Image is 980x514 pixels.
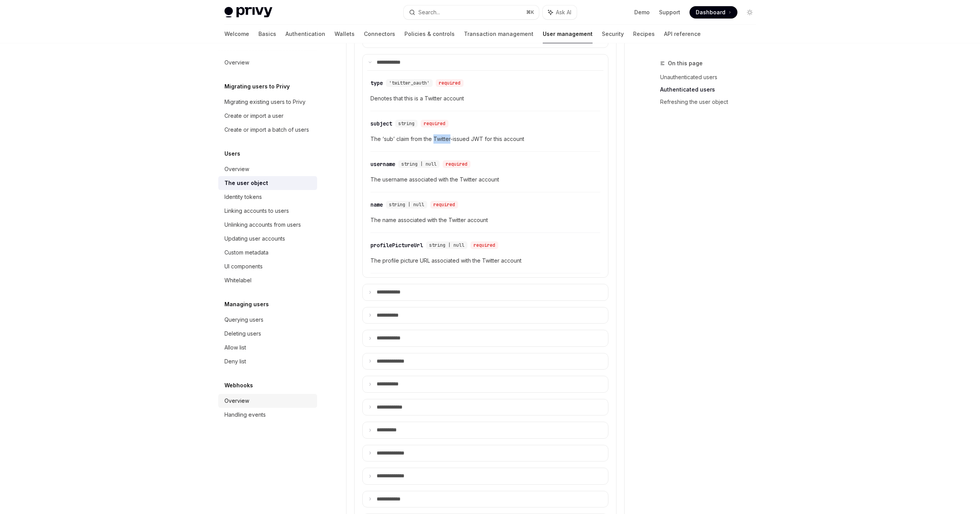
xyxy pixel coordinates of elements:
[370,256,600,265] span: The profile picture URL associated with the Twitter account
[659,8,680,16] a: Support
[224,149,240,158] h5: Users
[602,25,624,43] a: Security
[404,5,539,19] button: Search...⌘K
[660,96,762,108] a: Refreshing the user object
[421,120,448,127] div: required
[285,25,325,43] a: Authentication
[370,201,383,209] div: name
[218,408,317,422] a: Handling events
[224,58,249,67] div: Overview
[370,120,392,127] div: subject
[218,204,317,218] a: Linking accounts to users
[224,357,246,366] div: Deny list
[224,410,266,419] div: Handling events
[218,232,317,246] a: Updating user accounts
[664,25,701,43] a: API reference
[370,79,383,87] div: type
[218,190,317,204] a: Identity tokens
[401,161,436,167] span: string | null
[218,313,317,327] a: Querying users
[218,394,317,408] a: Overview
[224,165,249,174] div: Overview
[224,7,272,18] img: light logo
[364,25,395,43] a: Connectors
[218,109,317,123] a: Create or import a user
[370,134,600,144] span: The ‘sub’ claim from the Twitter-issued JWT for this account
[335,25,355,43] a: Wallets
[436,79,464,87] div: required
[634,8,650,16] a: Demo
[543,25,593,43] a: User management
[224,220,301,229] div: Unlinking accounts from users
[389,80,430,86] span: 'twitter_oauth'
[429,242,464,248] span: string | null
[543,5,577,19] button: Ask AI
[258,25,276,43] a: Basics
[224,343,246,352] div: Allow list
[224,206,289,215] div: Linking accounts to users
[224,262,263,271] div: UI components
[224,396,249,405] div: Overview
[218,341,317,355] a: Allow list
[224,125,309,134] div: Create or import a batch of users
[370,175,600,184] span: The username associated with the Twitter account
[398,120,414,127] span: string
[556,8,571,16] span: Ask AI
[690,6,737,19] a: Dashboard
[370,94,600,103] span: Denotes that this is a Twitter account
[224,381,253,390] h5: Webhooks
[218,246,317,260] a: Custom metadata
[224,315,263,324] div: Querying users
[218,327,317,341] a: Deleting users
[660,83,762,96] a: Authenticated users
[218,95,317,109] a: Migrating existing users to Privy
[218,355,317,368] a: Deny list
[224,25,249,43] a: Welcome
[218,176,317,190] a: The user object
[464,25,533,43] a: Transaction management
[218,218,317,232] a: Unlinking accounts from users
[224,82,290,91] h5: Migrating users to Privy
[370,241,423,249] div: profilePictureUrl
[696,8,725,16] span: Dashboard
[370,160,395,168] div: username
[218,162,317,176] a: Overview
[370,215,600,225] span: The name associated with the Twitter account
[526,9,534,15] span: ⌘ K
[633,25,655,43] a: Recipes
[218,123,317,137] a: Create or import a batch of users
[224,97,306,107] div: Migrating existing users to Privy
[443,160,470,168] div: required
[668,59,703,68] span: On this page
[224,234,285,243] div: Updating user accounts
[218,260,317,273] a: UI components
[224,300,269,309] h5: Managing users
[224,248,268,257] div: Custom metadata
[218,273,317,287] a: Whitelabel
[404,25,455,43] a: Policies & controls
[224,329,261,338] div: Deleting users
[744,6,756,19] button: Toggle dark mode
[224,276,251,285] div: Whitelabel
[224,192,262,202] div: Identity tokens
[660,71,762,83] a: Unauthenticated users
[224,178,268,188] div: The user object
[218,56,317,70] a: Overview
[224,111,284,120] div: Create or import a user
[418,8,440,17] div: Search...
[430,201,458,209] div: required
[470,241,498,249] div: required
[389,202,424,208] span: string | null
